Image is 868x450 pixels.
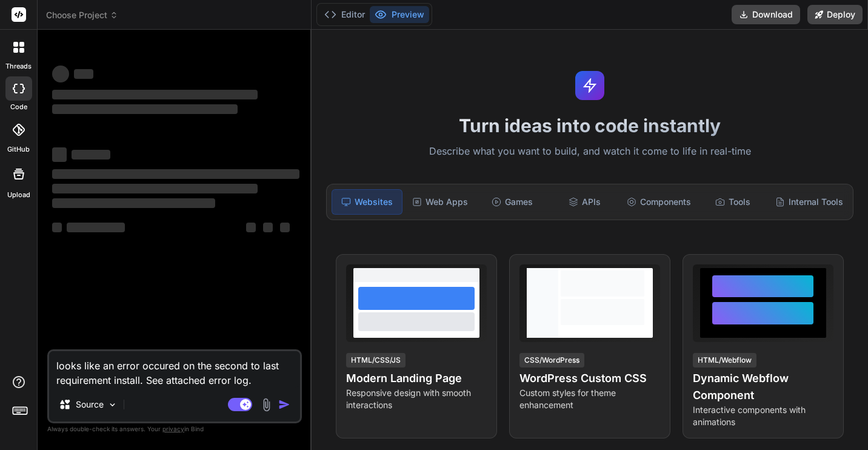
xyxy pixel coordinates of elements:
div: HTML/CSS/JS [346,353,406,368]
span: ‌ [263,223,273,232]
button: Deploy [807,5,863,24]
span: ‌ [72,150,110,160]
span: ‌ [280,223,290,232]
img: icon [278,398,290,411]
span: ‌ [52,104,238,114]
p: Source [76,398,104,411]
div: Tools [698,189,768,215]
span: Choose Project [46,9,118,21]
p: Responsive design with smooth interactions [346,387,487,411]
p: Describe what you want to build, and watch it come to life in real-time [319,144,861,160]
span: privacy [162,425,184,432]
span: ‌ [52,147,67,162]
p: Interactive components with animations [693,404,833,428]
div: Components [622,189,696,215]
p: Custom styles for theme enhancement [519,387,660,411]
h4: WordPress Custom CSS [519,370,660,387]
span: ‌ [52,198,215,208]
div: APIs [550,189,619,215]
div: Games [477,189,547,215]
span: ‌ [52,65,69,82]
span: ‌ [52,169,299,179]
div: HTML/Webflow [693,353,756,368]
label: GitHub [7,144,30,155]
div: Websites [332,189,402,215]
span: ‌ [67,223,125,232]
div: Internal Tools [770,189,848,215]
label: Upload [7,190,30,200]
label: code [10,102,27,112]
button: Editor [319,6,370,23]
span: ‌ [52,90,258,99]
button: Download [732,5,800,24]
h1: Turn ideas into code instantly [319,115,861,136]
label: threads [5,61,32,72]
button: Preview [370,6,429,23]
h4: Dynamic Webflow Component [693,370,833,404]
span: ‌ [74,69,93,79]
img: attachment [259,398,273,412]
span: ‌ [52,223,62,232]
img: Pick Models [107,400,118,410]
textarea: looks like an error occured on the second to last requirement install. See attached error log. [49,351,300,388]
div: Web Apps [405,189,475,215]
h4: Modern Landing Page [346,370,487,387]
div: CSS/WordPress [519,353,584,368]
p: Always double-check its answers. Your in Bind [47,423,302,435]
span: ‌ [246,223,256,232]
span: ‌ [52,184,258,193]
